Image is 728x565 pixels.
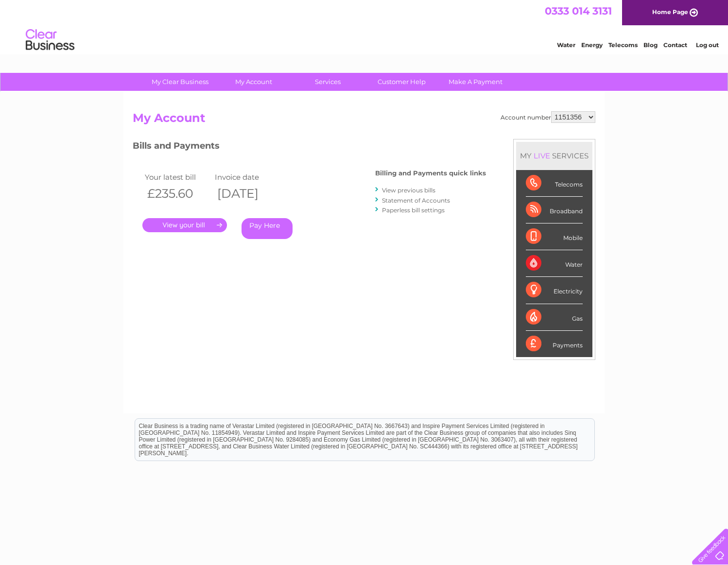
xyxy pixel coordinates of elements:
[608,41,638,49] a: Telecoms
[288,73,368,91] a: Services
[526,277,583,304] div: Electricity
[135,5,594,47] div: Clear Business is a trading name of Verastar Limited (registered in [GEOGRAPHIC_DATA] No. 3667643...
[526,197,583,223] div: Broadband
[581,41,603,49] a: Energy
[25,25,75,55] img: logo.png
[142,184,212,204] th: £235.60
[375,170,486,177] h4: Billing and Payments quick links
[142,171,212,184] td: Your latest bill
[526,304,583,331] div: Gas
[663,41,687,49] a: Contact
[526,223,583,250] div: Mobile
[382,187,435,194] a: View previous bills
[526,250,583,277] div: Water
[435,73,516,91] a: Make A Payment
[214,73,294,91] a: My Account
[501,111,595,123] div: Account number
[140,73,220,91] a: My Clear Business
[532,151,552,160] div: LIVE
[142,218,227,232] a: .
[382,197,450,204] a: Statement of Accounts
[643,41,658,49] a: Blog
[545,5,612,17] a: 0333 014 3131
[526,331,583,357] div: Payments
[133,139,486,156] h3: Bills and Payments
[212,171,282,184] td: Invoice date
[133,111,595,130] h2: My Account
[516,142,592,170] div: MY SERVICES
[212,184,282,204] th: [DATE]
[557,41,575,49] a: Water
[362,73,442,91] a: Customer Help
[696,41,719,49] a: Log out
[382,206,445,214] a: Paperless bill settings
[242,218,293,239] a: Pay Here
[526,170,583,197] div: Telecoms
